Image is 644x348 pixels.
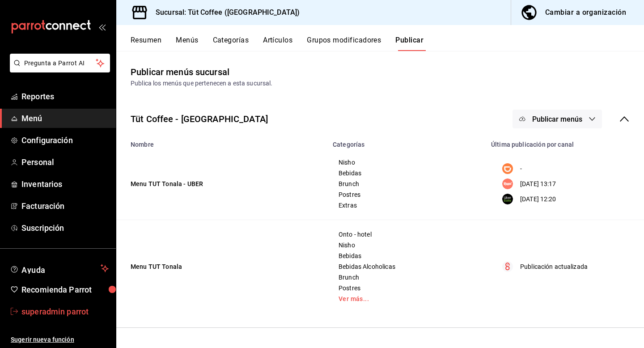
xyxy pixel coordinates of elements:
span: Onto - hotel [339,231,475,238]
div: Publica los menús que pertenecen a esta sucursal. [131,79,630,88]
p: - [520,164,522,174]
div: Cambiar a organización [545,6,626,19]
div: navigation tabs [131,36,644,51]
button: Pregunta a Parrot AI [10,54,110,72]
th: Nombre [116,136,327,148]
span: Bebidas [339,253,475,259]
a: Ver más... [339,296,475,302]
span: Inventarios [21,178,109,190]
th: Categorías [327,136,486,148]
span: Bebidas Alcoholicas [339,263,475,270]
span: Facturación [21,200,109,212]
span: Brunch [339,274,475,280]
span: superadmin parrot [21,306,109,318]
span: Recomienda Parrot [21,284,109,296]
span: Menú [21,112,109,124]
span: Personal [21,156,109,168]
button: Publicar [395,36,424,51]
p: [DATE] 13:17 [520,179,556,189]
p: [DATE] 12:20 [520,195,556,204]
span: Publicar menús [532,115,582,123]
span: Suscripción [21,222,109,234]
table: menu maker table for brand [116,136,644,313]
button: Resumen [131,36,161,51]
button: Publicar menús [513,110,602,128]
span: Brunch [339,181,475,187]
td: Menu TUT Tonala [116,220,327,314]
span: Ayuda [21,263,97,274]
th: Última publicación por canal [486,136,644,148]
button: Menús [176,36,198,51]
span: Postres [339,191,475,198]
button: Artículos [263,36,292,51]
span: Bebidas [339,170,475,176]
a: Pregunta a Parrot AI [6,65,110,74]
td: Menu TUT Tonala - UBER [116,148,327,220]
span: Postres [339,285,475,291]
span: Extras [339,202,475,208]
p: Publicación actualizada [520,262,588,272]
span: Nisho [339,242,475,248]
div: Publicar menús sucursal [131,65,229,79]
span: Reportes [21,90,109,102]
span: Sugerir nueva función [11,335,109,344]
button: Grupos modificadores [307,36,381,51]
div: Tüt Coffee - [GEOGRAPHIC_DATA] [131,112,268,126]
span: Nisho [339,159,475,166]
span: Pregunta a Parrot AI [24,59,96,68]
button: Categorías [213,36,249,51]
button: open_drawer_menu [98,23,106,30]
span: Configuración [21,134,109,146]
h3: Sucursal: Tüt Coffee ([GEOGRAPHIC_DATA]) [148,7,300,18]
